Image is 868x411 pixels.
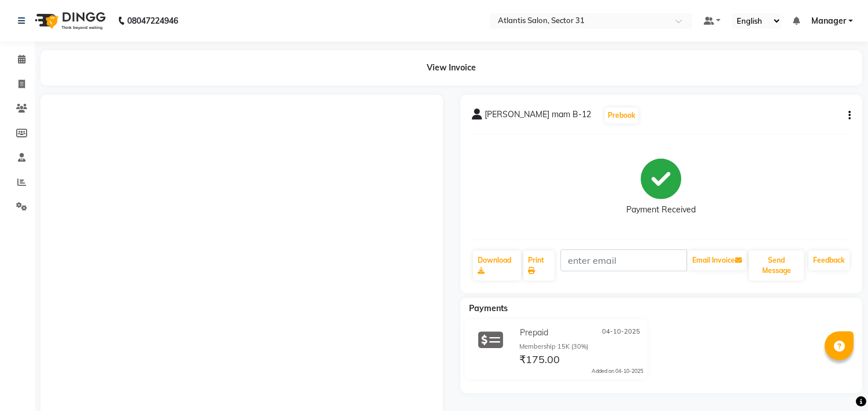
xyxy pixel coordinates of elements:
input: enter email [560,249,687,271]
a: Print [523,251,555,281]
img: logo [29,5,109,37]
span: Payments [469,303,508,313]
span: 04-10-2025 [602,327,640,339]
b: 08047224946 [127,5,178,37]
div: Membership 15K (30%) [519,342,643,352]
a: Download [473,251,521,281]
button: Send Message [749,251,804,281]
div: Payment Received [626,204,696,216]
iframe: chat widget [819,365,856,399]
a: Feedback [808,251,849,270]
span: ₹175.00 [519,353,560,369]
span: Prepaid [520,327,548,339]
button: Prebook [605,107,638,124]
div: Added on 04-10-2025 [592,367,643,375]
span: Manager [811,15,846,27]
div: View Invoice [40,50,862,85]
span: [PERSON_NAME] mam B-12 [485,109,591,125]
button: Email Invoice [688,251,747,270]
